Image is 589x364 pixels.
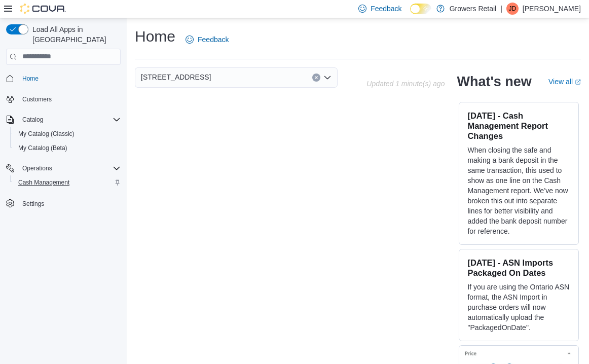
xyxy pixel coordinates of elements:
button: Catalog [18,114,47,126]
button: Customers [2,92,125,106]
span: Catalog [18,114,121,126]
a: Cash Management [14,176,73,189]
button: Operations [18,162,56,174]
span: My Catalog (Beta) [18,144,67,152]
a: My Catalog (Classic) [14,128,79,140]
span: My Catalog (Beta) [14,142,121,154]
button: My Catalog (Classic) [10,127,125,141]
svg: External link [575,79,581,85]
div: Jodi Duke [506,3,519,15]
span: Customers [18,93,121,105]
h2: What's new [457,74,531,90]
button: Clear input [312,74,320,82]
a: Settings [18,198,48,210]
h3: [DATE] - Cash Management Report Changes [467,111,570,141]
button: Cash Management [10,175,125,190]
button: Catalog [2,113,125,127]
span: Customers [22,95,52,103]
a: My Catalog (Beta) [14,142,71,154]
a: Customers [18,93,56,105]
span: Cash Management [18,178,69,187]
span: Feedback [198,34,229,45]
span: My Catalog (Classic) [14,128,121,140]
a: Feedback [181,29,233,50]
a: View allExternal link [548,78,581,86]
button: Operations [2,161,125,175]
p: When closing the safe and making a bank deposit in the same transaction, this used to show as one... [467,145,570,236]
p: [PERSON_NAME] [523,3,581,15]
a: Home [18,72,43,85]
button: Settings [2,196,125,210]
p: If you are using the Ontario ASN format, the ASN Import in purchase orders will now automatically... [467,282,570,333]
nav: Complex example [6,67,121,237]
h3: [DATE] - ASN Imports Packaged On Dates [467,258,570,278]
span: Load All Apps in [GEOGRAPHIC_DATA] [28,24,121,45]
span: Settings [18,197,121,209]
span: Home [22,75,39,83]
img: Cova [20,4,66,14]
input: Dark Mode [410,4,431,14]
p: Growers Retail [450,3,497,15]
span: Feedback [371,4,401,14]
button: My Catalog (Beta) [10,141,125,155]
span: Catalog [22,116,43,124]
span: Settings [22,200,44,208]
span: My Catalog (Classic) [18,130,75,138]
span: Cash Management [14,176,121,189]
button: Home [2,71,125,86]
span: JD [509,3,517,15]
button: Open list of options [323,74,332,82]
span: Operations [18,162,121,174]
span: Operations [22,164,52,172]
span: Home [18,72,121,85]
h1: Home [135,26,175,47]
span: [STREET_ADDRESS] [141,71,211,83]
p: | [500,3,502,15]
p: Updated 1 minute(s) ago [366,80,445,88]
